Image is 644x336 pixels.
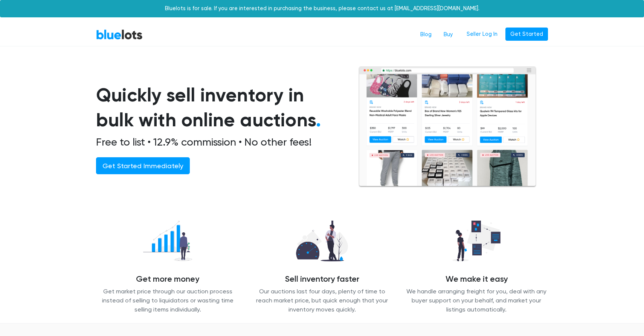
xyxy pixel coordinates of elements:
[414,28,438,42] a: Blog
[290,216,354,265] img: sell_faster-bd2504629311caa3513348c509a54ef7601065d855a39eafb26c6393f8aa8a46.png
[462,28,502,41] a: Seller Log In
[438,28,459,42] a: Buy
[316,109,321,131] span: .
[96,83,340,133] h1: Quickly sell inventory in bulk with online auctions
[358,66,537,188] img: browserlots-effe8949e13f0ae0d7b59c7c387d2f9fb811154c3999f57e71a08a1b8b46c466.png
[96,287,239,314] p: Get market price through our auction process instead of selling to liquidators or wasting time se...
[250,287,394,314] p: Our auctions last four days, plenty of time to reach market price, but quick enough that your inv...
[446,216,507,265] img: we_manage-77d26b14627abc54d025a00e9d5ddefd645ea4957b3cc0d2b85b0966dac19dae.png
[96,136,340,149] h2: Free to list • 12.9% commission • No other fees!
[250,275,394,284] h4: Sell inventory faster
[405,275,548,284] h4: We make it easy
[96,29,143,40] a: BlueLots
[137,216,198,265] img: recover_more-49f15717009a7689fa30a53869d6e2571c06f7df1acb54a68b0676dd95821868.png
[96,157,190,174] a: Get Started Immediately
[405,287,548,314] p: We handle arranging freight for you, deal with any buyer support on your behalf, and market your ...
[505,28,548,41] a: Get Started
[96,275,239,284] h4: Get more money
